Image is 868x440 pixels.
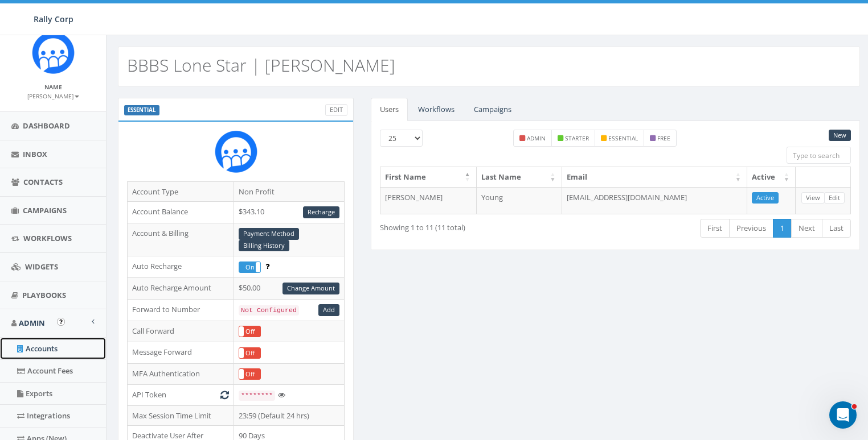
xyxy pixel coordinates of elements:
td: Call Forward [128,321,234,342]
img: Rally_Corp_Icon_1.png [215,130,257,173]
i: Generate New Token [220,391,229,399]
small: admin [527,134,546,142]
a: Recharge [303,206,339,218]
td: Non Profit [234,181,344,202]
span: Campaigns [23,205,67,215]
small: free [657,134,670,142]
span: Playbooks [22,290,66,300]
td: Forward to Number [128,299,234,321]
a: View [801,192,825,204]
span: Workflows [23,233,72,243]
th: First Name: activate to sort column descending [380,167,476,187]
img: Icon_1.png [32,31,75,74]
a: Payment Method [239,228,299,240]
small: [PERSON_NAME] [27,92,79,100]
td: Account Balance [128,202,234,223]
a: New [829,130,851,142]
label: ESSENTIAL [124,105,159,115]
a: Next [791,219,822,238]
td: [PERSON_NAME] [380,187,476,214]
a: 1 [773,219,792,238]
td: Young [477,187,562,214]
button: Open In-App Guide [57,318,65,326]
td: Auto Recharge [128,256,234,278]
input: Type to search [787,147,851,164]
td: [EMAIL_ADDRESS][DOMAIN_NAME] [562,187,747,214]
a: Users [371,98,408,121]
td: Max Session Time Limit [128,405,234,426]
a: Billing History [239,240,289,252]
div: OnOff [239,326,261,337]
span: Rally Corp [34,14,73,24]
td: Message Forward [128,342,234,364]
span: Widgets [25,261,58,272]
label: Off [239,326,260,337]
a: Workflows [409,98,464,121]
div: OnOff [239,347,261,359]
small: essential [608,134,638,142]
small: Name [44,83,62,91]
a: [PERSON_NAME] [27,90,79,101]
div: OnOff [239,368,261,380]
a: Last [822,219,851,238]
small: starter [565,134,589,142]
a: Edit [824,192,845,204]
th: Last Name: activate to sort column ascending [477,167,562,187]
td: API Token [128,385,234,406]
span: Admin [19,318,45,328]
code: Not Configured [239,305,299,316]
td: 23:59 (Default 24 hrs) [234,405,344,426]
td: Account Type [128,181,234,202]
label: Off [239,348,260,358]
a: First [700,219,730,238]
span: Dashboard [23,121,70,131]
a: Change Amount [282,283,339,294]
td: Auto Recharge Amount [128,277,234,299]
h2: BBBS Lone Star | [PERSON_NAME] [127,56,395,74]
label: Off [239,369,260,379]
a: Campaigns [465,98,521,121]
a: Add [318,304,339,316]
span: Inbox [23,149,47,159]
iframe: Intercom live chat [829,401,857,429]
td: MFA Authentication [128,363,234,385]
div: OnOff [239,261,261,273]
th: Active: activate to sort column ascending [747,167,796,187]
th: Email: activate to sort column ascending [562,167,747,187]
td: $343.10 [234,202,344,223]
a: Edit [325,104,347,116]
a: Active [752,192,779,204]
label: On [239,262,260,272]
span: Contacts [23,177,63,187]
td: Account & Billing [128,223,234,256]
td: $50.00 [234,277,344,299]
a: Previous [729,219,773,238]
div: Showing 1 to 11 (11 total) [380,218,566,233]
span: Enable to prevent campaign failure. [265,261,269,271]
